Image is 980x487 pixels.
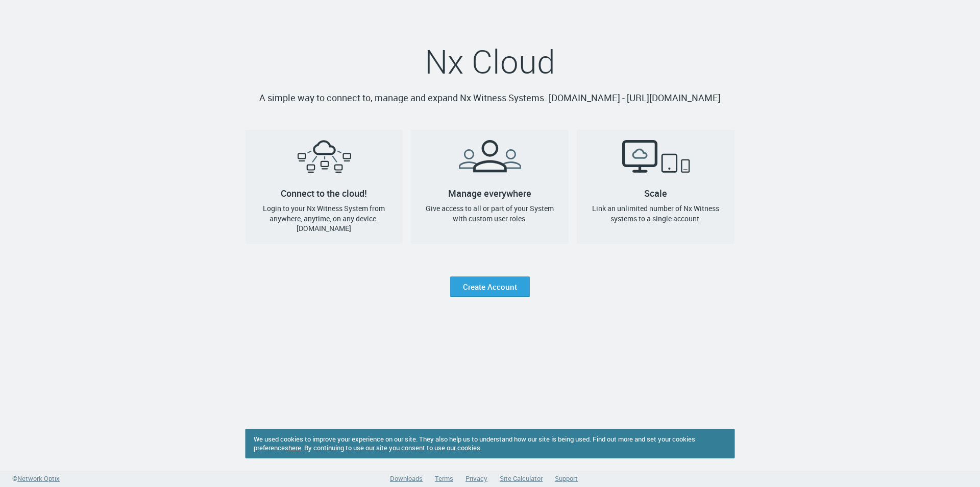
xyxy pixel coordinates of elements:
a: Manage everywhereGive access to all or part of your System with custom user roles. [411,130,569,244]
h4: Login to your Nx Witness System from anywhere, anytime, on any device. [DOMAIN_NAME] [254,203,395,234]
a: ScaleLink an unlimited number of Nx Witness systems to a single account. [577,130,734,244]
a: ©Network Optix [12,474,60,484]
a: Downloads [390,474,423,483]
a: Connect to the cloud!Login to your Nx Witness System from anywhere, anytime, on any device. [DOMA... [246,130,403,244]
a: Support [555,474,578,483]
h2: Scale [577,130,734,193]
a: Privacy [465,474,487,483]
span: We used cookies to improve your experience on our site. They also help us to understand how our s... [254,434,695,452]
a: Site Calculator [500,474,543,483]
p: A simple way to connect to, manage and expand Nx Witness Systems. [DOMAIN_NAME] - [URL][DOMAIN_NAME] [246,91,735,105]
h2: Connect to the cloud! [246,130,403,193]
a: Terms [435,474,453,483]
a: Create Account [450,276,530,297]
a: here [288,443,301,452]
h2: Manage everywhere [411,130,569,193]
span: Network Optix [17,474,60,483]
h4: Give access to all or part of your System with custom user roles. [419,203,560,223]
h4: Link an unlimited number of Nx Witness systems to a single account. [585,203,726,223]
span: Nx Cloud [425,39,555,83]
span: . By continuing to use our site you consent to use our cookies. [301,443,482,452]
